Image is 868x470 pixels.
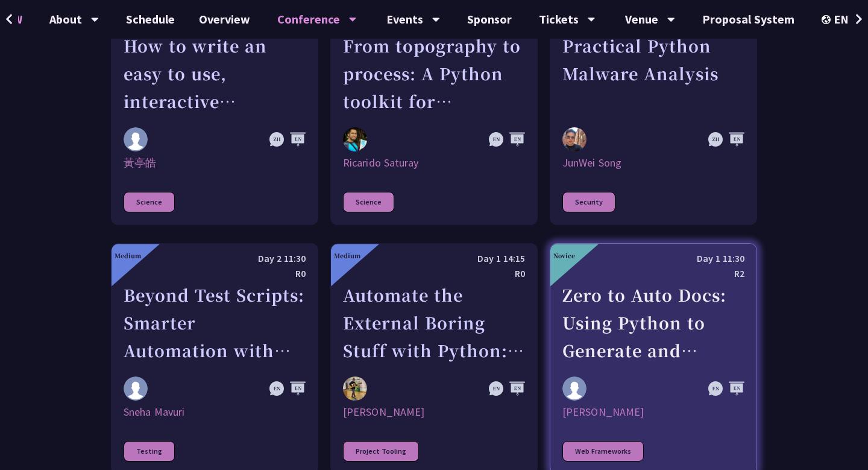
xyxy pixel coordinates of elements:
[124,192,175,212] div: Science
[562,281,744,364] div: Zero to Auto Docs: Using Python to Generate and Deploy Static Sites
[343,441,419,462] div: Project Tooling
[562,376,587,401] img: Daniel Gau
[115,251,141,260] div: Medium
[562,127,587,151] img: JunWei Song
[343,251,525,266] div: Day 1 14:15
[562,251,744,266] div: Day 1 11:30
[562,192,615,212] div: Security
[124,156,306,170] div: 黃亭皓
[124,376,148,401] img: Sneha Mavuri
[334,251,360,260] div: Medium
[124,251,306,266] div: Day 2 11:30
[124,281,306,364] div: Beyond Test Scripts: Smarter Automation with Multi-Agent AI
[343,281,525,364] div: Automate the External Boring Stuff with Python: Exploring Model Context Protocol (MCP)
[562,441,644,462] div: Web Frameworks
[562,266,744,281] div: R2
[343,266,525,281] div: R0
[562,405,744,419] div: [PERSON_NAME]
[343,405,525,419] div: [PERSON_NAME]
[343,127,367,151] img: Ricarido Saturay
[343,156,525,170] div: Ricarido Saturay
[124,405,306,419] div: Sneha Mavuri
[124,127,148,151] img: 黃亭皓
[822,15,834,24] img: Locale Icon
[124,441,175,462] div: Testing
[562,32,744,115] div: Practical Python Malware Analysis
[124,266,306,281] div: R0
[553,251,575,260] div: Novice
[343,192,394,212] div: Science
[343,376,367,401] img: Ryosuke Tanno
[562,156,744,170] div: JunWei Song
[343,32,525,115] div: From topography to process: A Python toolkit for landscape evolution analysis
[124,32,306,115] div: How to write an easy to use, interactive physics/science/engineering simulator leveraging ctypes,...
